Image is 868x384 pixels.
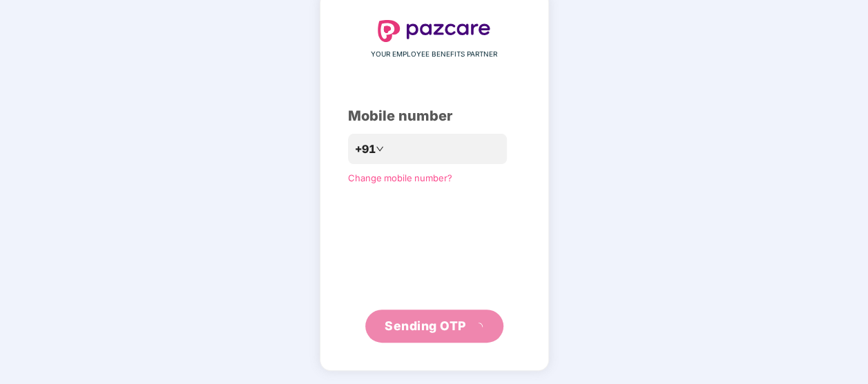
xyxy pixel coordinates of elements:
img: logo [378,20,491,42]
span: +91 [355,141,376,158]
span: YOUR EMPLOYEE BENEFITS PARTNER [371,49,497,60]
button: Sending OTPloading [365,310,503,343]
div: Mobile number [348,105,521,127]
span: down [376,145,384,153]
a: Change mobile number? [348,172,452,183]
